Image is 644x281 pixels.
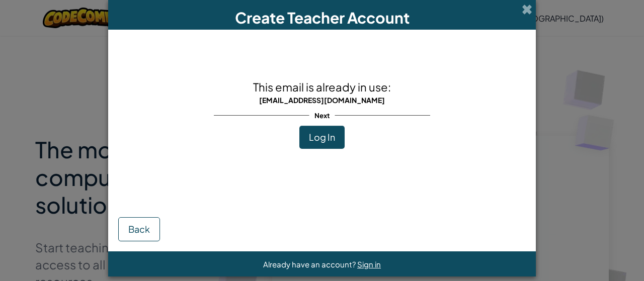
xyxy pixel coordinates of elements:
span: Already have an account? [263,259,357,269]
a: Sign in [357,259,381,269]
span: This email is already in use: [253,80,391,94]
span: Back [128,223,150,235]
button: Back [118,217,160,241]
span: Log In [309,131,335,143]
span: Create Teacher Account [235,8,410,27]
button: Log In [299,126,345,149]
span: Next [309,108,335,123]
span: [EMAIL_ADDRESS][DOMAIN_NAME] [259,96,385,105]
